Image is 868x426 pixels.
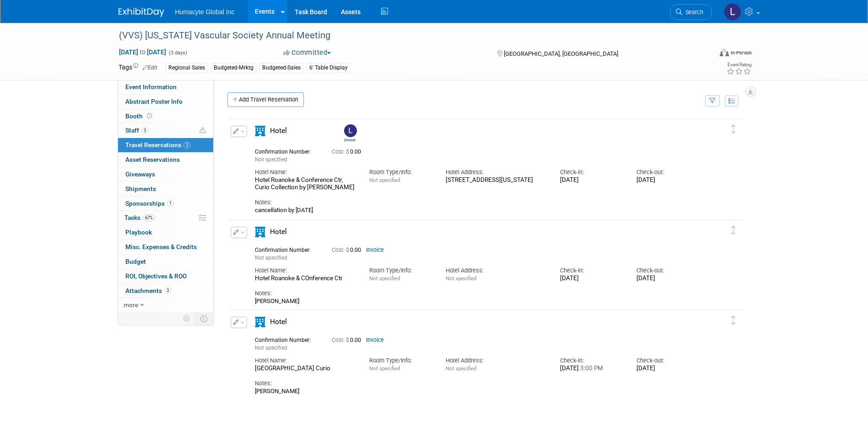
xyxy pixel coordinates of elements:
[194,313,213,325] td: Toggle Event Tabs
[124,301,138,309] span: more
[227,92,304,107] a: Add Travel Reservation
[332,247,350,253] span: Cost: $
[446,168,546,176] div: Hotel Address:
[259,63,303,73] div: Budgeted-Sales
[720,49,729,56] img: Format-Inperson.png
[255,168,356,176] div: Hotel Name:
[332,149,350,155] span: Cost: $
[255,379,700,388] div: Notes:
[125,141,190,149] span: Travel Reservations
[560,275,623,282] div: [DATE]
[183,142,190,149] span: 3
[731,316,736,325] i: Click and drag to move item
[125,98,183,105] span: Abstract Poster Info
[145,112,154,119] span: Booth not reserved yet
[118,138,213,152] a: Travel Reservations3
[636,275,699,282] div: [DATE]
[125,272,187,280] span: ROI, Objectives & ROO
[255,255,287,261] span: Not specified
[125,170,155,178] span: Giveaways
[255,244,318,254] div: Confirmation Number:
[125,243,197,250] span: Misc. Expenses & Credits
[255,156,287,163] span: Not specified
[118,167,213,181] a: Giveaways
[255,207,700,214] div: cancellation by [DATE]
[255,289,700,298] div: Notes:
[255,365,356,373] div: [GEOGRAPHIC_DATA] Curio
[724,3,741,21] img: Linda Hamilton
[118,123,213,138] a: Staff3
[670,4,712,20] a: Search
[280,48,334,58] button: Committed
[255,176,356,192] div: Hotel Roanoke & Conference Ctr, Curio Collection by [PERSON_NAME]
[175,8,235,16] span: Humacyte Global Inc
[369,275,400,282] span: Not specified
[560,357,623,365] div: Check-in:
[125,258,146,265] span: Budget
[167,200,174,207] span: 1
[658,48,752,61] div: Event Format
[255,126,265,136] i: Hotel
[369,357,432,365] div: Room Type/Info:
[118,80,213,94] a: Event Information
[270,228,287,236] span: Hotel
[118,269,213,283] a: ROI, Objectives & ROO
[366,337,384,343] a: Invoice
[125,185,156,192] span: Shipments
[125,83,177,91] span: Event Information
[446,176,546,184] div: [STREET_ADDRESS][US_STATE]
[164,287,171,294] span: 3
[118,298,213,312] a: more
[332,337,365,343] span: 0.00
[560,266,623,275] div: Check-in:
[709,98,716,104] i: Filter by Traveler
[369,177,400,183] span: Not specified
[636,266,699,275] div: Check-out:
[138,48,147,56] span: to
[504,50,618,57] span: [GEOGRAPHIC_DATA], [GEOGRAPHIC_DATA]
[332,149,365,155] span: 0.00
[342,124,358,142] div: Linda Hamilton
[199,127,206,135] span: Potential Scheduling Conflict -- at least one attendee is tagged in another overlapping event.
[125,112,154,120] span: Booth
[211,63,256,73] div: Budgeted-Mrktg
[166,63,208,73] div: Regional Sales
[118,284,213,298] a: Attachments3
[255,198,700,207] div: Notes:
[446,275,476,282] span: Not specified
[636,168,699,176] div: Check-out:
[682,9,703,16] span: Search
[255,298,700,305] div: [PERSON_NAME]
[118,95,213,109] a: Abstract Poster Info
[255,317,265,327] i: Hotel
[118,182,213,196] a: Shipments
[307,63,350,73] div: 6' Table Display
[344,124,357,137] img: Linda Hamilton
[255,146,318,155] div: Confirmation Number:
[731,226,736,235] i: Click and drag to move item
[142,64,157,71] a: Edit
[560,176,623,184] div: [DATE]
[369,168,432,176] div: Room Type/Info:
[125,127,148,134] span: Staff
[446,365,476,372] span: Not specified
[118,255,213,269] a: Budget
[255,388,700,395] div: [PERSON_NAME]
[118,211,213,225] a: Tasks67%
[179,313,195,325] td: Personalize Event Tab Strip
[255,266,356,275] div: Hotel Name:
[636,357,699,365] div: Check-out:
[119,48,167,56] span: [DATE] [DATE]
[116,27,698,44] div: (VVS) [US_STATE] Vascular Society Annual Meeting
[255,334,318,344] div: Confirmation Number:
[560,365,623,373] div: [DATE]
[270,127,287,135] span: Hotel
[344,137,356,142] div: Linda Hamilton
[332,337,350,343] span: Cost: $
[119,8,164,17] img: ExhibitDay
[446,266,546,275] div: Hotel Address:
[255,357,356,365] div: Hotel Name:
[366,247,384,253] a: Invoice
[560,168,623,176] div: Check-in:
[446,357,546,365] div: Hotel Address:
